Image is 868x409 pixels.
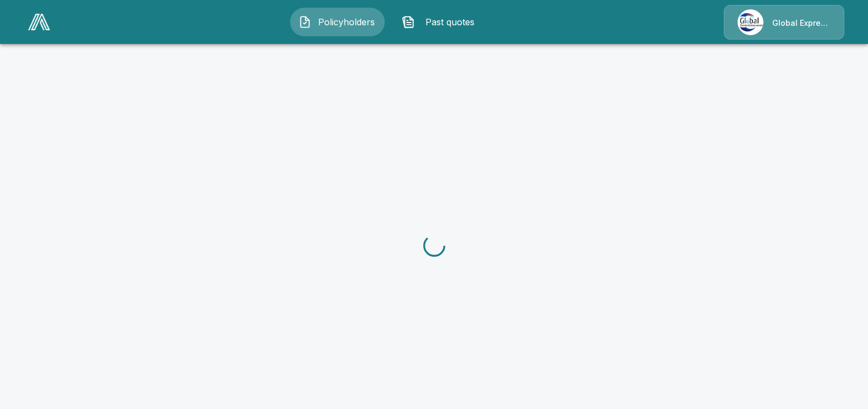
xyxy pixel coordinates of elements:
button: Policyholders IconPolicyholders [290,8,385,36]
span: Policyholders [316,15,376,29]
button: Past quotes IconPast quotes [394,8,488,36]
span: Past quotes [419,15,480,29]
img: AA Logo [28,14,50,30]
img: Policyholders Icon [298,15,312,29]
img: Past quotes Icon [402,15,415,29]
